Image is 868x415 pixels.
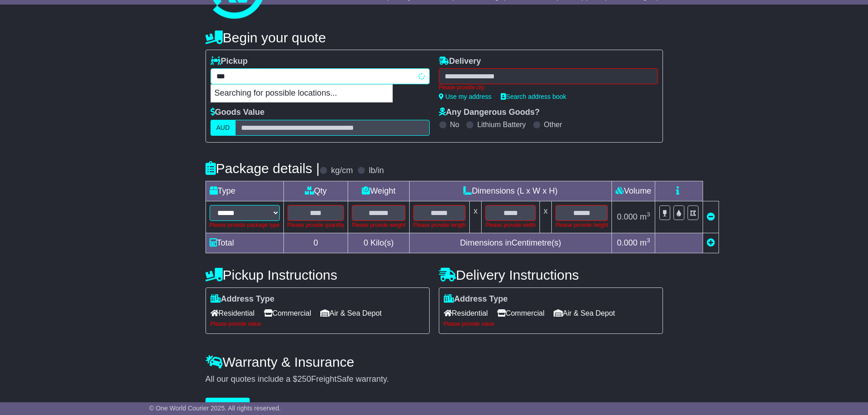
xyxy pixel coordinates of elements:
td: x [470,201,482,233]
h4: Begin your quote [205,30,663,45]
td: x [539,201,551,233]
label: Delivery [439,56,481,67]
span: m [640,212,650,221]
td: Dimensions in Centimetre(s) [409,233,612,253]
button: Get Quotes [205,398,250,414]
div: Please provide value [444,321,658,327]
label: Goods Value [211,108,265,118]
span: Air & Sea Depot [320,306,382,320]
div: Please provide package type [210,221,280,229]
span: © One World Courier 2025. All rights reserved. [149,405,281,412]
td: Volume [612,181,655,201]
span: 0 [364,238,368,247]
div: Please provide weight [352,221,405,229]
div: All our quotes include a $ FreightSafe warranty. [205,374,663,384]
span: 0.000 [617,238,637,247]
a: Add new item [707,238,715,247]
span: Air & Sea Depot [554,306,615,320]
typeahead: Please provide city [211,68,430,84]
h4: Pickup Instructions [205,267,430,282]
td: Kilo(s) [348,233,409,253]
label: Lithium Battery [477,120,526,129]
td: Total [205,233,283,253]
label: No [450,120,459,129]
td: Dimensions (L x W x H) [409,181,612,201]
div: Please provide length [413,221,466,229]
td: Qty [283,181,348,201]
label: Any Dangerous Goods? [439,108,540,118]
sup: 3 [647,237,650,244]
label: Other [544,120,562,129]
td: Weight [348,181,409,201]
label: Address Type [211,294,275,304]
span: 250 [298,374,311,384]
span: m [640,238,650,247]
a: Search address book [501,93,566,100]
div: Please provide width [485,221,536,229]
label: Pickup [211,56,248,67]
span: Commercial [264,306,311,320]
h4: Delivery Instructions [439,267,663,282]
span: 0.000 [617,212,637,221]
label: AUD [211,120,236,136]
td: Type [205,181,283,201]
h4: Package details | [205,161,320,176]
div: Please provide value [211,321,425,327]
a: Use my address [439,93,492,100]
a: Remove this item [707,212,715,221]
h4: Warranty & Insurance [205,354,663,369]
p: Searching for possible locations... [211,85,392,102]
label: Address Type [444,294,508,304]
span: Residential [444,306,488,320]
div: Please provide height [555,221,608,229]
label: kg/cm [331,166,353,176]
sup: 3 [647,211,650,218]
span: Commercial [497,306,544,320]
div: Please provide city [439,84,658,91]
label: lb/in [369,166,384,176]
td: 0 [283,233,348,253]
div: Please provide quantity [288,221,344,229]
span: Residential [211,306,255,320]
